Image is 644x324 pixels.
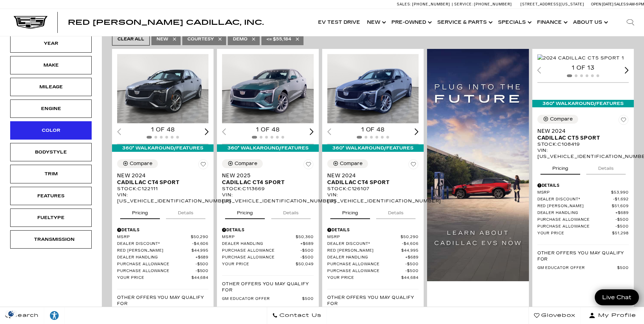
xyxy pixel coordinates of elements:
[537,204,612,209] span: Red [PERSON_NAME]
[532,100,634,107] div: 360° WalkAround/Features
[296,235,314,240] span: $50,360
[222,235,296,240] span: MSRP
[327,235,401,240] span: MSRP
[408,159,419,172] button: Save Vehicle
[327,179,413,186] span: Cadillac CT4 Sport
[615,217,629,222] span: $500
[117,262,208,267] a: Purchase Allowance $500
[117,172,203,179] span: New 2024
[117,275,191,281] span: Your Price
[537,128,624,134] span: New 2024
[222,159,263,168] button: Compare Vehicle
[537,211,616,216] span: Dealer Handling
[222,241,300,247] span: Dealer Handling
[157,35,168,43] span: New
[222,248,300,253] span: Purchase Allowance
[225,204,265,219] button: pricing tab
[34,192,68,200] div: Features
[34,105,68,112] div: Engine
[537,147,629,160] div: VIN: [US_VEHICLE_IDENTIFICATION_NUMBER]
[267,307,327,324] a: Contact Us
[405,262,419,267] span: $500
[537,266,618,271] span: GM Educator Offer
[537,190,611,195] span: MSRP
[10,209,92,227] div: FueltypeFueltype
[196,269,209,274] span: $500
[10,143,92,161] div: BodystyleBodystyle
[619,115,629,128] button: Save Vehicle
[3,310,19,317] section: Click to Open Cookie Consent Modal
[117,241,208,247] a: Dealer Discount* $4,606
[68,19,264,26] a: Red [PERSON_NAME] Cadillac, Inc.
[388,9,434,36] a: Pre-Owned
[117,255,196,260] span: Dealer Handling
[617,9,644,36] div: Search
[327,54,420,123] div: 1 / 2
[537,54,624,62] img: 2024 Cadillac CT5 Sport 1
[364,9,388,36] a: New
[166,204,205,219] button: details tab
[401,235,419,240] span: $50,290
[537,217,629,222] a: Purchase Allowance $500
[415,128,419,135] div: Next slide
[117,262,196,267] span: Purchase Allowance
[44,310,65,321] div: Explore your accessibility options
[34,170,68,178] div: Trim
[278,311,321,320] span: Contact Us
[266,35,291,43] span: <= $55,184
[117,269,208,274] a: Purchase Allowance $500
[581,307,644,324] button: Open user profile menu
[537,141,629,147] div: Stock : C108419
[595,289,639,305] a: Live Chat
[302,296,314,302] span: $500
[617,266,629,271] span: $500
[191,275,209,281] span: $44,684
[327,172,413,179] span: New 2024
[402,241,419,247] span: $4,606
[10,187,92,205] div: FeaturesFeatures
[405,255,419,260] span: $689
[222,172,308,179] span: New 2025
[327,192,419,204] div: VIN: [US_VEHICLE_IDENTIFICATION_NUMBER]
[117,235,208,240] a: MSRP $50,290
[222,255,313,260] a: Purchase Allowance $500
[117,186,208,192] div: Stock : C122111
[330,204,370,219] button: pricing tab
[222,54,314,123] div: 1 / 2
[300,248,314,253] span: $500
[474,2,512,6] span: [PHONE_NUMBER]
[570,9,610,36] a: About Us
[322,144,424,152] div: 360° WalkAround/Features
[613,197,629,202] span: $1,692
[537,190,629,195] a: MSRP $53,990
[222,172,313,186] a: New 2025Cadillac CT4 Sport
[222,248,313,253] a: Purchase Allowance $500
[405,269,419,274] span: $500
[198,159,208,172] button: Save Vehicle
[117,159,158,168] button: Compare Vehicle
[130,161,152,167] div: Compare
[222,227,313,233] div: Pricing Details - New 2025 Cadillac CT4 Sport
[537,64,629,72] div: 1 of 13
[401,275,419,281] span: $44,684
[117,248,191,253] span: Red [PERSON_NAME]
[117,227,208,233] div: Pricing Details - New 2024 Cadillac CT4 Sport
[315,9,364,36] a: EV Test Drive
[117,179,203,186] span: Cadillac CT4 Sport
[614,2,626,6] span: Sales:
[586,160,626,175] button: details tab
[537,217,616,222] span: Purchase Allowance
[327,172,419,186] a: New 2024Cadillac CT4 Sport
[327,241,402,247] span: Dealer Discount*
[10,78,92,96] div: MileageMileage
[34,127,68,134] div: Color
[537,224,629,229] a: Purchase Allowance $500
[10,165,92,183] div: TrimTrim
[296,262,314,267] span: $50,049
[300,241,314,247] span: $689
[615,211,629,216] span: $689
[537,224,616,229] span: Purchase Allowance
[117,235,191,240] span: MSRP
[327,54,420,123] img: 2024 Cadillac CT4 Sport 1
[495,9,534,36] a: Specials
